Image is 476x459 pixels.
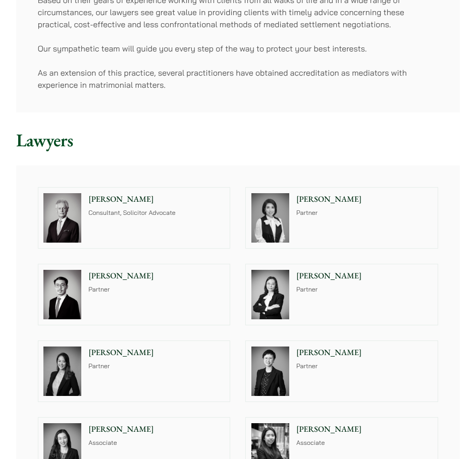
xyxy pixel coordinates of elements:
a: [PERSON_NAME] Partner [245,340,438,402]
h2: Lawyers [16,130,460,151]
p: [PERSON_NAME] [88,423,225,435]
a: [PERSON_NAME] Partner [38,264,231,325]
p: Associate [296,439,433,448]
a: [PERSON_NAME] Partner [245,187,438,249]
p: [PERSON_NAME] [88,270,225,282]
p: Partner [296,209,433,218]
p: [PERSON_NAME] [88,193,225,205]
p: [PERSON_NAME] [296,347,433,359]
p: Partner [296,285,433,295]
p: [PERSON_NAME] [296,193,433,205]
a: [PERSON_NAME] Consultant, Solicitor Advocate [38,187,231,249]
p: Our sympathetic team will guide you every step of the way to protect your best interests. [38,42,439,54]
a: [PERSON_NAME] Partner [245,264,438,325]
p: [PERSON_NAME] [88,347,225,359]
p: Consultant, Solicitor Advocate [88,209,225,218]
p: Partner [296,362,433,372]
p: [PERSON_NAME] [296,423,433,435]
p: As an extension of this practice, several practitioners have obtained accreditation as mediators ... [38,67,439,91]
p: Associate [88,439,225,448]
p: Partner [88,362,225,372]
a: [PERSON_NAME] Partner [38,340,231,402]
p: [PERSON_NAME] [296,270,433,282]
p: Partner [88,285,225,295]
